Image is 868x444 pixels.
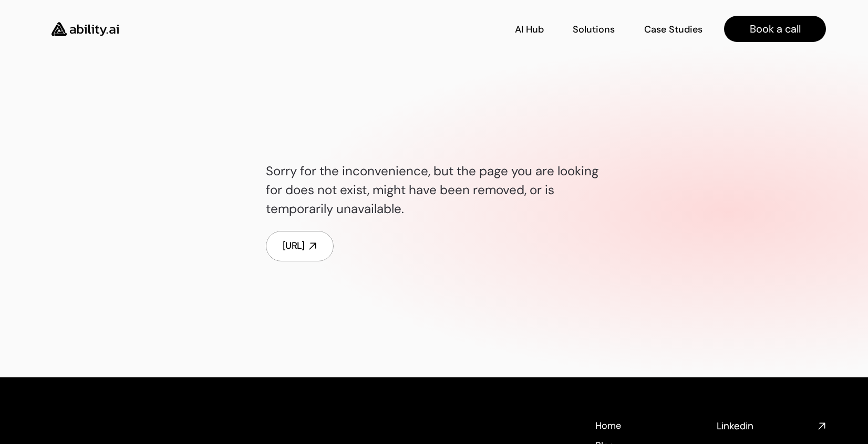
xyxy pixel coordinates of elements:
[133,16,826,42] nav: Main navigation
[717,419,826,432] nav: Social media links
[515,23,544,36] p: AI Hub
[724,16,826,42] a: Book a call
[266,231,334,261] a: [URL]
[515,20,544,38] a: AI Hub
[644,20,703,38] a: Case Studies
[750,22,801,36] p: Book a call
[573,23,615,36] p: Solutions
[266,162,602,218] p: Sorry for the inconvenience, but the page you are looking for does not exist, might have been rem...
[717,419,826,432] a: Linkedin
[595,419,622,431] a: Home
[717,419,813,432] h4: Linkedin
[283,239,304,252] div: [URL]
[644,23,702,36] p: Case Studies
[595,419,621,432] p: Home
[573,20,615,38] a: Solutions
